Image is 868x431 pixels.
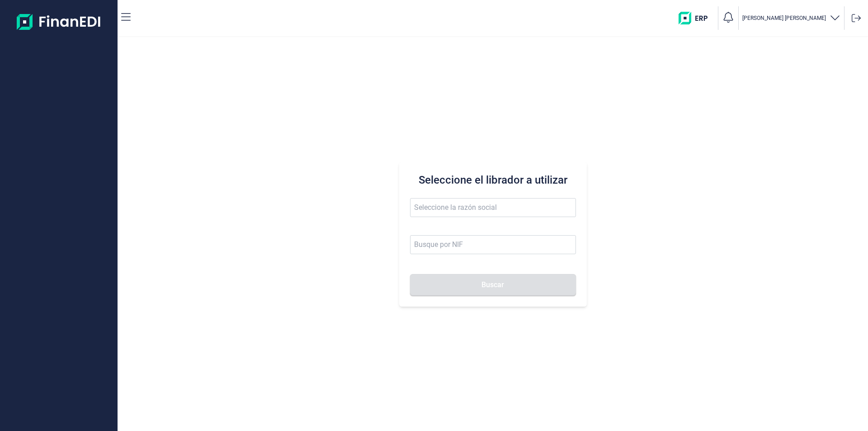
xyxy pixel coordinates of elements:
[410,173,576,187] h3: Seleccione el librador a utilizar
[742,12,840,25] button: [PERSON_NAME] [PERSON_NAME]
[742,14,826,22] p: [PERSON_NAME] [PERSON_NAME]
[410,235,576,254] input: Busque por NIF
[410,198,576,217] input: Seleccione la razón social
[481,281,504,288] span: Buscar
[17,7,101,36] img: Logo de aplicación
[410,274,576,296] button: Buscar
[679,12,714,24] img: erp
